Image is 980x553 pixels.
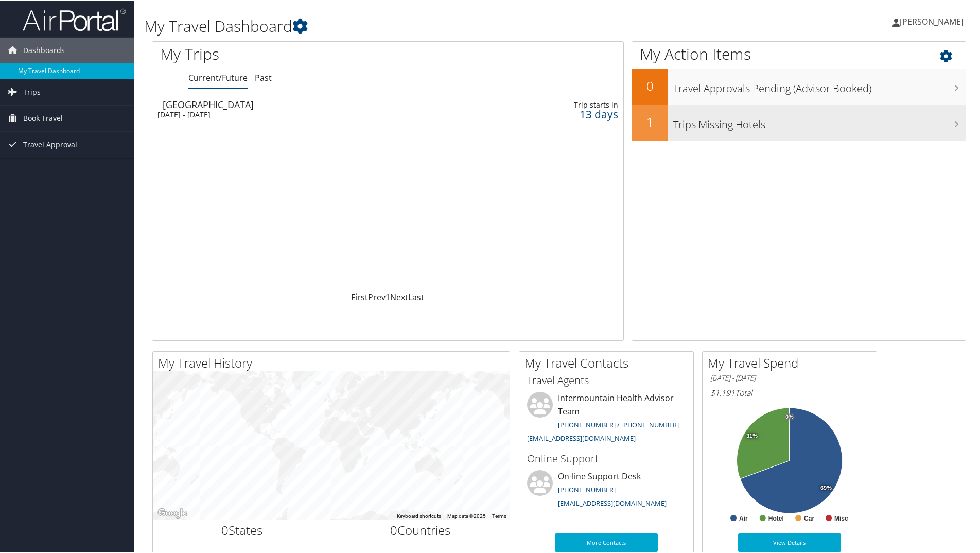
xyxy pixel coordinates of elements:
a: Terms (opens in new tab) [492,512,506,518]
tspan: 69% [820,484,832,490]
span: 0 [221,521,229,538]
span: Dashboards [23,37,65,62]
h2: States [161,521,324,538]
h1: My Travel Dashboard [144,14,697,36]
li: On-line Support Desk [522,469,691,511]
h2: My Travel Contacts [524,353,693,371]
h3: Trips Missing Hotels [673,111,966,131]
span: Book Travel [23,105,63,130]
h3: Travel Agents [527,372,686,387]
a: [EMAIL_ADDRESS][DOMAIN_NAME] [527,433,636,442]
span: Trips [23,78,41,104]
h6: [DATE] - [DATE] [710,372,869,382]
h2: 0 [632,76,668,94]
a: Next [390,290,408,302]
a: [PHONE_NUMBER] [558,484,616,493]
h1: My Action Items [632,42,966,64]
text: Misc [834,514,848,521]
a: Last [408,290,424,302]
a: First [351,290,368,302]
button: Keyboard shortcuts [397,512,441,519]
h6: Total [710,386,869,398]
span: $1,191 [710,386,735,398]
a: More Contacts [555,532,658,551]
h1: My Trips [160,42,419,64]
div: [GEOGRAPHIC_DATA] [163,99,457,108]
h2: 1 [632,112,668,130]
img: airportal-logo.png [23,7,126,31]
div: [DATE] - [DATE] [157,109,451,118]
tspan: 31% [746,432,758,438]
h2: My Travel Spend [708,353,877,371]
a: 1 [386,290,390,302]
h2: Countries [339,521,502,538]
h3: Online Support [527,451,686,465]
div: 13 days [514,109,618,118]
a: [EMAIL_ADDRESS][DOMAIN_NAME] [558,497,667,507]
a: [PERSON_NAME] [892,5,974,36]
img: Google [155,506,189,519]
text: Air [739,514,748,521]
div: Trip starts in [514,99,618,109]
span: Travel Approval [23,131,77,157]
a: Open this area in Google Maps (opens a new window) [155,506,189,519]
h3: Travel Approvals Pending (Advisor Booked) [673,75,966,95]
tspan: 0% [785,413,794,419]
a: View Details [738,532,841,551]
a: Prev [368,290,386,302]
a: 1Trips Missing Hotels [632,104,966,140]
a: [PHONE_NUMBER] / [PHONE_NUMBER] [558,419,679,428]
a: Current/Future [188,71,248,82]
span: 0 [390,521,397,538]
a: 0Travel Approvals Pending (Advisor Booked) [632,68,966,104]
text: Car [804,514,814,521]
li: Intermountain Health Advisor Team [522,391,691,446]
span: Map data ©2025 [447,512,486,518]
a: Past [255,71,272,82]
span: [PERSON_NAME] [900,15,964,26]
h2: My Travel History [158,353,510,371]
text: Hotel [768,514,784,521]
